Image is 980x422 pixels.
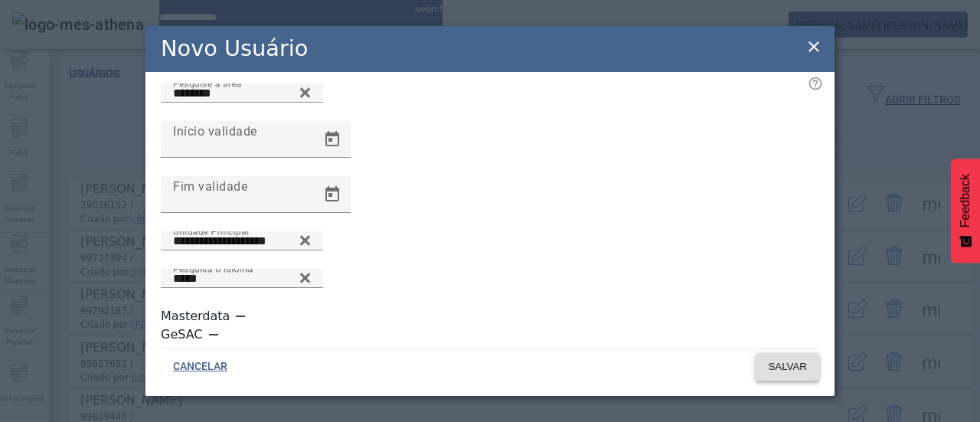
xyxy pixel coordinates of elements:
button: SALVAR [756,353,819,381]
span: CANCELAR [173,359,227,375]
input: Number [173,84,311,103]
button: Open calendar [314,176,351,213]
label: Masterdata [161,307,233,325]
mat-label: Início validade [173,123,257,138]
span: SALVAR [768,359,807,375]
button: Feedback - Mostrar pesquisa [951,159,980,263]
input: Number [173,232,311,250]
mat-label: Unidade Principal [173,225,249,236]
mat-label: Pesquise a área [173,77,242,88]
h2: Novo Usuário [161,32,308,65]
span: Feedback [959,174,972,227]
button: CANCELAR [161,353,240,381]
mat-label: Pesquisa o idioma [173,263,253,273]
mat-label: Fim validade [173,178,247,193]
input: Number [173,270,311,288]
button: Open calendar [314,121,351,158]
label: GeSAC [161,325,206,344]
